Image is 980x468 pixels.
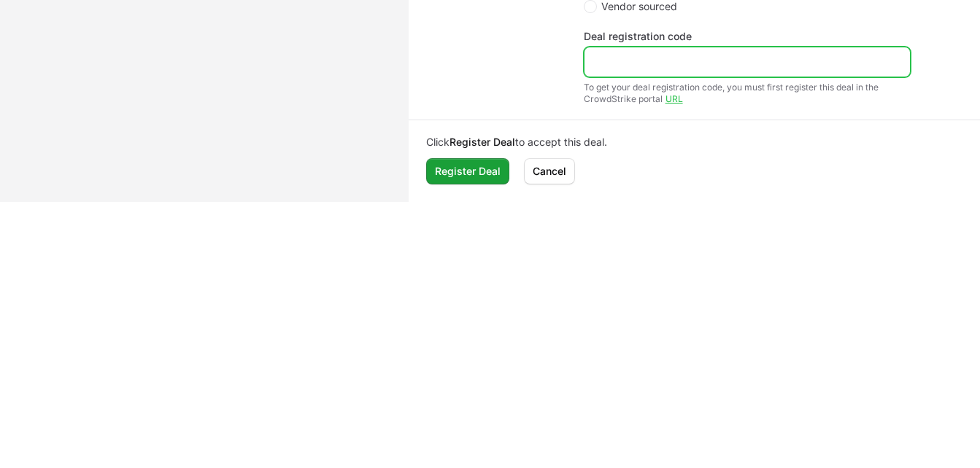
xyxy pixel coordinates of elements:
[426,158,509,184] button: Register Deal
[426,135,962,149] p: Click to accept this deal.
[584,82,911,105] div: To get your deal registration code, you must first register this deal in the CrowdStrike portal
[533,163,566,180] span: Cancel
[665,93,683,104] a: URL
[524,158,575,184] button: Cancel
[450,136,515,148] b: Register Deal
[584,29,692,44] label: Deal registration code
[435,163,501,180] span: Register Deal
